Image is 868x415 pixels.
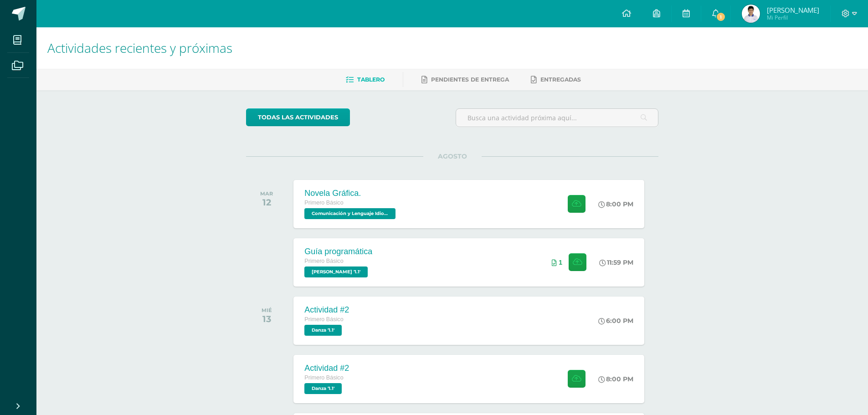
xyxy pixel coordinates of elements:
span: Pendientes de entrega [431,76,509,83]
span: Primero Básico [304,200,343,206]
input: Busca una actividad próxima aquí... [456,109,658,127]
span: Danza '1.1' [304,383,342,394]
div: 8:00 PM [598,375,633,383]
div: 13 [262,313,272,324]
img: 074080cf5bc733bfb543c5917e2dee20.png [742,5,760,23]
a: Entregadas [531,72,581,87]
div: 8:00 PM [598,200,633,208]
span: Tablero [357,76,385,83]
div: 6:00 PM [598,317,633,325]
a: todas las Actividades [246,108,350,126]
div: 11:59 PM [599,258,633,266]
span: Primero Básico [304,316,343,323]
span: Mi Perfil [767,14,819,21]
span: Actividades recientes y próximas [47,39,232,56]
div: 12 [260,197,273,208]
span: AGOSTO [423,152,482,160]
div: Novela Gráfica. [304,189,398,198]
span: 1 [716,12,726,22]
div: Guía programática [304,247,372,256]
div: Actividad #2 [304,305,349,315]
div: Actividad #2 [304,364,349,373]
div: MAR [260,190,273,197]
span: PEREL '1.1' [304,266,368,277]
span: Danza '1.1' [304,325,342,336]
span: Primero Básico [304,258,343,264]
a: Tablero [346,72,385,87]
a: Pendientes de entrega [421,72,509,87]
span: [PERSON_NAME] [767,5,819,15]
div: MIÉ [262,307,272,313]
span: Comunicación y Lenguaje Idioma Español '1.1' [304,208,395,219]
span: 1 [559,259,562,266]
span: Primero Básico [304,374,343,381]
div: Archivos entregados [552,259,562,266]
span: Entregadas [540,76,581,83]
